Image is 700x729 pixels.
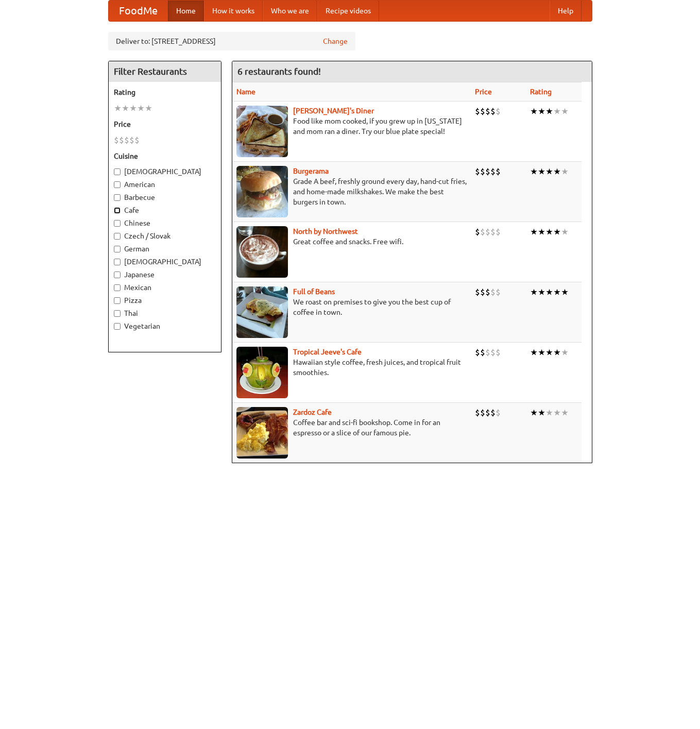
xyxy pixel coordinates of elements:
[119,134,124,146] li: $
[553,226,561,238] li: ★
[530,286,538,298] li: ★
[538,286,545,298] li: ★
[145,103,152,114] li: ★
[237,66,321,76] ng-pluralize: 6 restaurants found!
[114,308,216,318] label: Thai
[530,88,552,96] a: Rating
[114,272,121,278] input: Japanese
[496,226,501,238] li: $
[109,61,221,82] h4: Filter Restaurants
[475,88,492,96] a: Price
[114,218,216,228] label: Chinese
[553,407,561,418] li: ★
[114,257,216,267] label: [DEMOGRAPHIC_DATA]
[485,407,490,418] li: $
[114,103,122,114] li: ★
[236,106,288,157] img: sallys.jpg
[496,407,501,418] li: $
[561,106,569,117] li: ★
[496,286,501,298] li: $
[475,226,480,238] li: $
[545,166,553,177] li: ★
[490,226,496,238] li: $
[236,116,467,137] p: Food like mom cooked, if you grew up in [US_STATE] and mom ran a diner. Try our blue plate special!
[263,1,317,21] a: Who we are
[530,407,538,418] li: ★
[114,233,121,240] input: Czech / Slovak
[114,321,216,331] label: Vegetarian
[129,103,137,114] li: ★
[293,167,329,175] a: Burgerama
[293,287,335,296] b: Full of Beans
[485,166,490,177] li: $
[293,408,332,416] a: Zardoz Cafe
[561,347,569,358] li: ★
[490,407,496,418] li: $
[538,347,545,358] li: ★
[124,134,129,146] li: $
[114,166,216,177] label: [DEMOGRAPHIC_DATA]
[561,407,569,418] li: ★
[236,176,467,207] p: Grade A beef, freshly ground every day, hand-cut fries, and home-made milkshakes. We make the bes...
[114,284,121,291] input: Mexican
[545,286,553,298] li: ★
[236,226,288,278] img: north.jpg
[485,286,490,298] li: $
[114,282,216,293] label: Mexican
[114,179,216,190] label: American
[236,407,288,459] img: zardoz.jpg
[114,194,121,201] input: Barbecue
[490,347,496,358] li: $
[485,347,490,358] li: $
[538,106,545,117] li: ★
[114,246,121,252] input: German
[293,227,358,235] b: North by Northwest
[545,226,553,238] li: ★
[114,181,121,188] input: American
[530,347,538,358] li: ★
[114,297,121,304] input: Pizza
[480,286,485,298] li: $
[114,259,121,265] input: [DEMOGRAPHIC_DATA]
[475,106,480,117] li: $
[114,119,216,129] h5: Price
[553,347,561,358] li: ★
[545,347,553,358] li: ★
[561,166,569,177] li: ★
[490,166,496,177] li: $
[561,226,569,238] li: ★
[114,231,216,241] label: Czech / Slovak
[134,134,140,146] li: $
[530,106,538,117] li: ★
[204,1,263,21] a: How it works
[480,226,485,238] li: $
[530,226,538,238] li: ★
[114,151,216,161] h5: Cuisine
[236,357,467,378] p: Hawaiian style coffee, fresh juices, and tropical fruit smoothies.
[236,236,467,247] p: Great coffee and snacks. Free wifi.
[114,134,119,146] li: $
[114,207,121,214] input: Cafe
[114,87,216,97] h5: Rating
[538,407,545,418] li: ★
[545,106,553,117] li: ★
[122,103,129,114] li: ★
[545,407,553,418] li: ★
[114,269,216,280] label: Japanese
[236,166,288,217] img: burgerama.jpg
[530,166,538,177] li: ★
[553,166,561,177] li: ★
[538,166,545,177] li: ★
[293,107,374,115] b: [PERSON_NAME]'s Diner
[475,347,480,358] li: $
[109,1,168,21] a: FoodMe
[114,244,216,254] label: German
[137,103,145,114] li: ★
[550,1,582,21] a: Help
[293,348,362,356] b: Tropical Jeeve's Cafe
[114,220,121,227] input: Chinese
[236,417,467,438] p: Coffee bar and sci-fi bookshop. Come in for an espresso or a slice of our famous pie.
[485,106,490,117] li: $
